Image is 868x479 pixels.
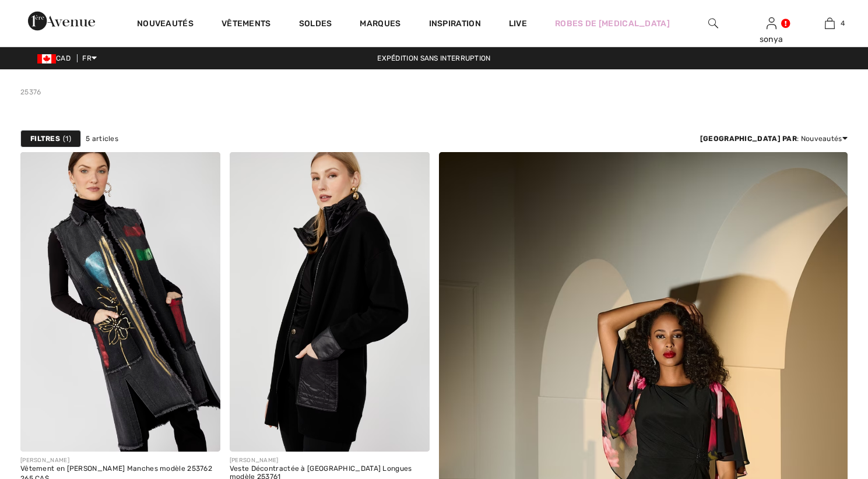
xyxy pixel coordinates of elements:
[700,135,797,143] strong: [GEOGRAPHIC_DATA] par
[230,456,430,465] div: [PERSON_NAME]
[360,19,400,31] a: Marques
[20,465,212,473] div: Vêtement en [PERSON_NAME] Manches modèle 253762
[555,17,670,30] a: Robes de [MEDICAL_DATA]
[230,152,430,452] img: Veste Décontractée à Manches Longues modèle 253761. Noir
[137,19,194,31] a: Nouveautés
[63,133,71,144] span: 1
[509,17,527,30] a: Live
[28,9,95,33] img: 1ère Avenue
[700,133,848,144] div: : Nouveautés
[82,54,97,62] span: FR
[20,152,220,452] img: Vêtement en Jean Sans Manches modèle 253762. Noir/Multi
[429,19,481,31] span: Inspiration
[86,133,118,144] span: 5 articles
[37,54,75,62] span: CAD
[20,88,41,96] a: 25376
[825,16,835,30] img: Mon panier
[841,18,845,29] span: 4
[708,16,718,30] img: recherche
[299,19,332,31] a: Soldes
[743,33,800,45] div: sonya
[222,19,271,31] a: Vêtements
[20,456,212,465] div: [PERSON_NAME]
[767,16,776,30] img: Mes infos
[801,16,858,30] a: 4
[30,133,60,144] strong: Filtres
[37,54,56,64] img: Canadian Dollar
[767,17,776,29] a: Se connecter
